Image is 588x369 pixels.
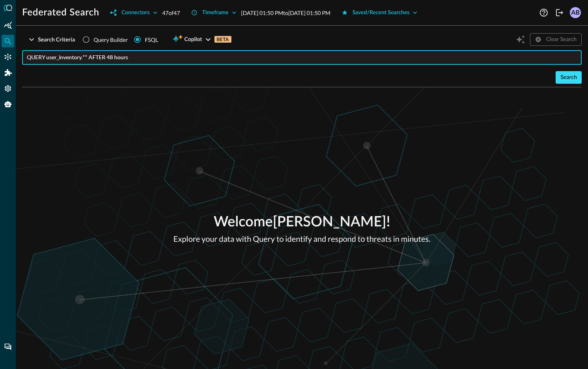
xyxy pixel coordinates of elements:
[167,33,236,46] button: CopilotBETA
[202,8,229,18] div: Timeframe
[2,66,15,79] div: Addons
[214,36,231,43] p: BETA
[22,33,80,46] button: Search Criteria
[2,35,14,47] div: Federated Search
[2,341,14,353] div: Chat
[2,51,14,63] div: Connectors
[173,233,430,245] p: Explore your data with Query to identify and respond to threats in minutes.
[94,36,128,44] span: Query Builder
[537,6,550,19] button: Help
[38,35,75,45] div: Search Criteria
[560,73,577,83] div: Search
[145,36,158,44] div: FSQL
[337,6,423,19] button: Saved/Recent Searches
[173,212,430,233] p: Welcome [PERSON_NAME] !
[186,6,241,19] button: Timeframe
[27,50,582,65] input: FSQL
[121,8,149,18] div: Connectors
[2,82,14,95] div: Settings
[353,8,410,18] div: Saved/Recent Searches
[2,19,14,32] div: Summary Insights
[22,6,99,19] h1: Federated Search
[105,6,162,19] button: Connectors
[570,7,581,18] div: AB
[162,9,180,17] p: 47 of 47
[553,6,566,19] button: Logout
[184,35,202,45] span: Copilot
[556,71,582,84] button: Search
[2,98,14,111] div: Query Agent
[241,9,331,17] p: [DATE] 01:50 PM to [DATE] 01:50 PM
